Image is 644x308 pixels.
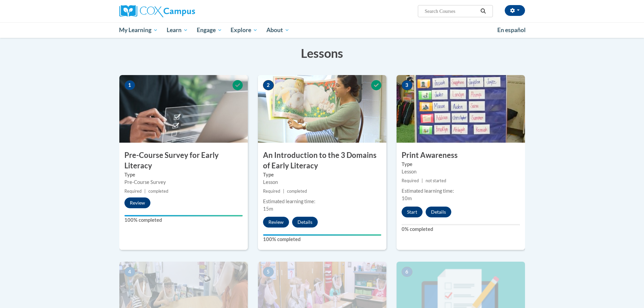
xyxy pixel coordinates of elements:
div: Your progress [124,215,243,216]
span: My Learning [119,26,158,34]
div: Lesson [263,179,381,186]
div: Main menu [109,22,535,38]
span: | [144,189,146,194]
h3: Print Awareness [397,150,525,161]
label: Type [124,171,243,179]
a: About [262,22,294,38]
span: 3 [402,80,412,90]
button: Start [402,207,423,217]
button: Review [124,197,150,208]
div: Your progress [263,234,381,236]
button: Account Settings [505,5,525,16]
span: completed [287,189,307,194]
span: | [283,189,284,194]
label: Type [263,171,381,179]
span: 10m [402,195,412,201]
div: Pre-Course Survey [124,179,243,186]
img: Course Image [119,75,248,143]
button: Search [478,7,488,15]
span: Required [124,189,142,194]
button: Details [292,217,318,228]
span: Required [402,178,419,183]
label: Type [402,161,520,168]
span: En español [497,26,526,33]
a: My Learning [115,22,163,38]
input: Search Courses [424,7,478,15]
span: 6 [402,267,412,277]
span: 1 [124,80,135,90]
label: 100% completed [124,216,243,224]
button: Details [426,207,451,217]
a: Engage [192,22,226,38]
label: 0% completed [402,226,520,233]
span: 2 [263,80,274,90]
span: Explore [231,26,258,34]
span: 4 [124,267,135,277]
button: Review [263,217,289,228]
div: Estimated learning time: [263,198,381,205]
a: Learn [162,22,192,38]
span: About [266,26,289,34]
a: En español [493,23,530,37]
label: 100% completed [263,236,381,243]
span: 15m [263,206,273,212]
span: 5 [263,267,274,277]
span: Engage [197,26,222,34]
img: Course Image [397,75,525,143]
span: | [422,178,423,183]
div: Estimated learning time: [402,187,520,195]
span: Required [263,189,280,194]
span: not started [426,178,446,183]
img: Course Image [258,75,386,143]
h3: An Introduction to the 3 Domains of Early Literacy [258,150,386,171]
div: Lesson [402,168,520,175]
h3: Lessons [119,45,525,62]
a: Cox Campus [119,5,248,17]
h3: Pre-Course Survey for Early Literacy [119,150,248,171]
span: completed [148,189,168,194]
img: Cox Campus [119,5,195,17]
a: Explore [226,22,262,38]
span: Learn [167,26,188,34]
